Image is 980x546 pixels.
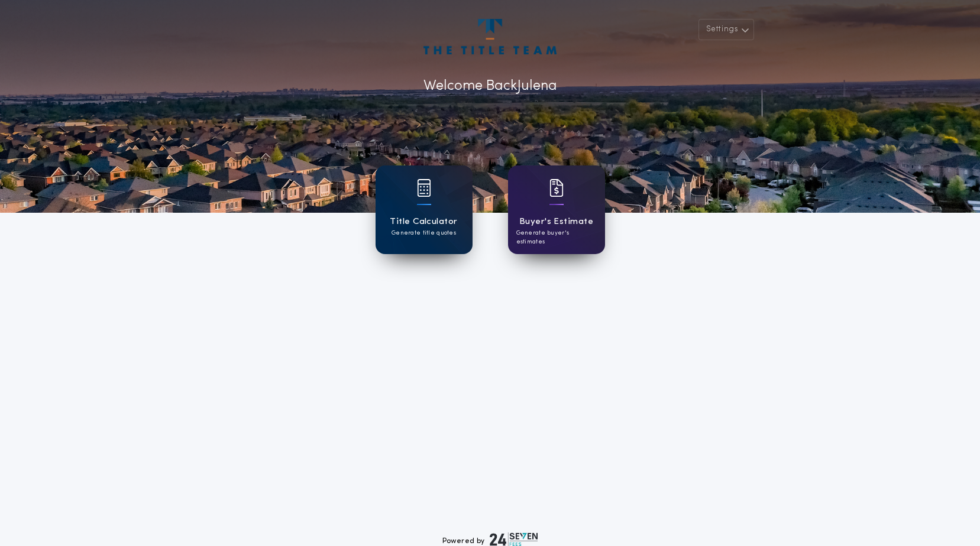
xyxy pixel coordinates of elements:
[423,76,557,97] p: Welcome Back Julena
[508,165,605,254] a: card iconBuyer's EstimateGenerate buyer's estimates
[519,215,593,229] h1: Buyer's Estimate
[423,19,556,54] img: account-logo
[392,229,456,238] p: Generate title quotes
[376,165,473,254] a: card iconTitle CalculatorGenerate title quotes
[516,229,597,246] p: Generate buyer's estimates
[390,215,457,229] h1: Title Calculator
[549,179,564,197] img: card icon
[417,179,431,197] img: card icon
[698,19,754,40] button: Settings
